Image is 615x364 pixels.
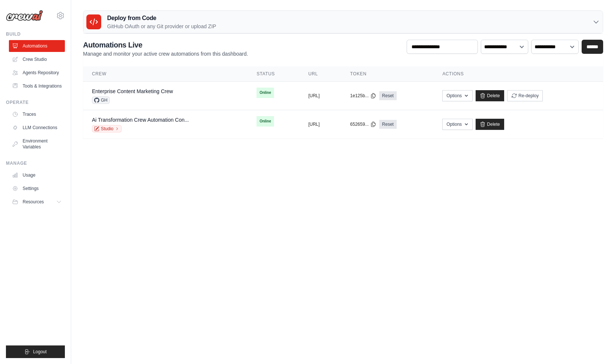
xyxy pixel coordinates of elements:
[9,183,65,194] a: Settings
[257,116,274,127] span: Online
[9,80,65,92] a: Tools & Integrations
[442,90,472,101] button: Options
[92,117,189,123] a: Ai Transformation Crew Automation Con...
[9,196,65,208] button: Resources
[350,93,376,99] button: 1e125b...
[9,169,65,181] a: Usage
[92,125,122,132] a: Studio
[9,108,65,120] a: Traces
[6,160,65,166] div: Manage
[379,120,397,129] a: Reset
[442,119,472,130] button: Options
[507,90,543,101] button: Re-deploy
[476,119,504,130] a: Delete
[9,135,65,153] a: Environment Variables
[107,23,216,30] p: GitHub OAuth or any Git provider or upload ZIP
[476,90,504,101] a: Delete
[6,99,65,105] div: Operate
[300,66,341,82] th: URL
[341,66,434,82] th: Token
[433,66,603,82] th: Actions
[83,50,248,58] p: Manage and monitor your active crew automations from this dashboard.
[379,91,397,100] a: Reset
[9,53,65,65] a: Crew Studio
[23,199,44,205] span: Resources
[6,345,65,358] button: Logout
[92,96,110,104] span: GH
[257,88,274,98] span: Online
[92,88,173,94] a: Enterprise Content Marketing Crew
[6,31,65,37] div: Build
[33,349,47,355] span: Logout
[9,40,65,52] a: Automations
[248,66,299,82] th: Status
[83,66,248,82] th: Crew
[107,14,216,23] h3: Deploy from Code
[83,40,248,50] h2: Automations Live
[9,67,65,79] a: Agents Repository
[6,10,43,21] img: Logo
[350,121,376,127] button: 652659...
[9,122,65,134] a: LLM Connections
